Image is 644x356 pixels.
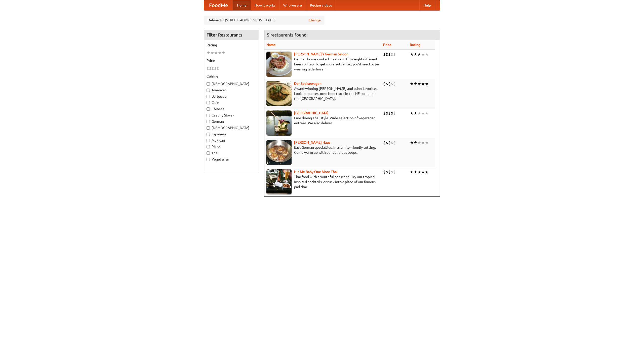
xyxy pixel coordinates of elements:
input: Cafe [207,101,210,104]
b: Hit Me Baby One More Thai [294,170,338,174]
label: American [207,88,256,93]
label: Pizza [207,144,256,149]
a: Recipe videos [306,0,336,10]
li: ★ [425,81,429,87]
li: ★ [417,52,421,57]
b: Der Speisewagen [294,82,321,86]
li: ★ [417,169,421,175]
li: ★ [425,140,429,145]
h5: Cuisine [207,74,256,79]
li: $ [391,110,393,116]
input: Thai [207,151,210,155]
li: ★ [414,52,417,57]
input: Czech / Slovak [207,114,210,117]
a: [PERSON_NAME] Haus [294,140,330,144]
label: Barbecue [207,94,256,99]
input: [DEMOGRAPHIC_DATA] [207,126,210,130]
li: ★ [414,169,417,175]
li: $ [386,140,388,145]
li: $ [388,52,391,57]
li: $ [383,140,386,145]
li: ★ [222,50,225,56]
li: ★ [210,50,214,56]
label: Thai [207,150,256,155]
input: American [207,89,210,92]
label: Czech / Slovak [207,113,256,118]
img: kohlhaus.jpg [266,140,292,165]
img: esthers.jpg [266,52,292,77]
li: $ [391,52,393,57]
p: Award-winning [PERSON_NAME] and other favorites. Look for our restored food truck in the NE corne... [266,86,379,101]
input: Vegetarian [207,158,210,161]
li: ★ [414,110,417,116]
a: Who we are [279,0,306,10]
img: satay.jpg [266,110,292,136]
ng-pluralize: 5 restaurants found! [267,32,308,37]
input: German [207,120,210,123]
li: ★ [425,110,429,116]
li: $ [393,110,396,116]
img: babythai.jpg [266,169,292,194]
a: [PERSON_NAME]'s German Saloon [294,52,348,56]
input: Mexican [207,139,210,142]
img: speisewagen.jpg [266,81,292,106]
li: ★ [410,110,414,116]
li: ★ [417,81,421,87]
li: $ [386,52,388,57]
h5: Rating [207,43,256,48]
p: German home-cooked meals and fifty-eight different beers on tap. To get more authentic, you'd nee... [266,57,379,72]
label: Cafe [207,100,256,105]
li: $ [388,110,391,116]
label: [DEMOGRAPHIC_DATA] [207,81,256,86]
li: ★ [417,140,421,145]
b: [GEOGRAPHIC_DATA] [294,111,329,115]
a: Price [383,43,391,47]
label: [DEMOGRAPHIC_DATA] [207,125,256,130]
li: $ [388,169,391,175]
li: $ [212,66,214,71]
li: ★ [410,140,414,145]
li: $ [393,52,396,57]
li: $ [388,81,391,87]
li: ★ [421,52,425,57]
input: [DEMOGRAPHIC_DATA] [207,82,210,86]
li: ★ [425,169,429,175]
li: $ [383,169,386,175]
p: East German specialties, in a family-friendly setting. Come warm up with our delicious soups. [266,145,379,155]
li: ★ [421,169,425,175]
li: ★ [421,81,425,87]
li: ★ [214,50,218,56]
li: $ [388,140,391,145]
li: ★ [421,140,425,145]
label: Vegetarian [207,157,256,162]
li: $ [383,81,386,87]
li: ★ [425,52,429,57]
li: ★ [207,50,210,56]
li: $ [386,110,388,116]
label: Japanese [207,132,256,137]
a: Help [419,0,435,10]
a: Name [266,43,276,47]
input: Pizza [207,145,210,148]
li: $ [209,66,212,71]
input: Chinese [207,107,210,111]
a: Home [233,0,251,10]
li: ★ [414,81,417,87]
a: Change [309,18,321,23]
h5: Price [207,58,256,63]
a: FoodMe [204,0,233,10]
li: $ [214,66,217,71]
li: ★ [410,169,414,175]
li: $ [393,169,396,175]
li: $ [391,169,393,175]
li: $ [393,81,396,87]
li: ★ [417,110,421,116]
li: $ [391,81,393,87]
li: $ [383,110,386,116]
h4: Filter Restaurants [204,30,259,40]
li: $ [393,140,396,145]
p: Fine dining Thai-style. Wide selection of vegetarian entrées. We also deliver. [266,115,379,126]
li: $ [391,140,393,145]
